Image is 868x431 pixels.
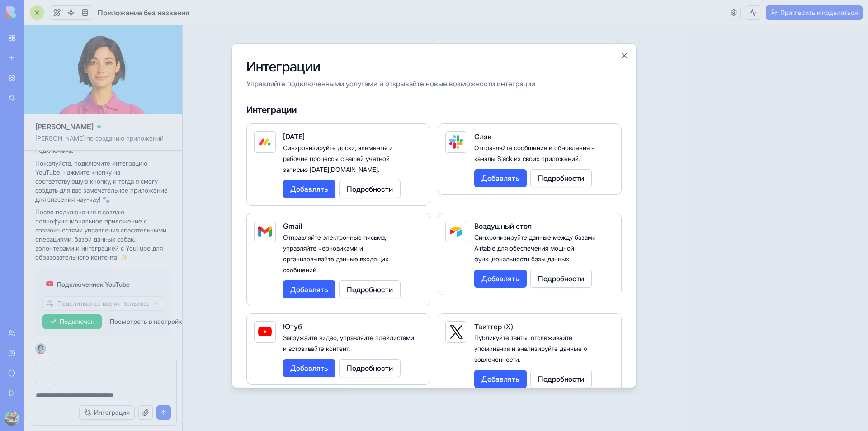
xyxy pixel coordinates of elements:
[538,173,584,182] font: Подробности
[283,322,302,331] font: Ютуб
[347,363,393,372] font: Подробности
[538,374,584,383] font: Подробности
[339,280,401,298] button: Подробности
[339,359,401,377] button: Подробности
[474,169,527,187] button: Добавлять
[283,280,335,298] button: Добавлять
[283,132,305,141] font: [DATE]
[283,180,335,198] button: Добавлять
[246,58,321,74] font: Интеграции
[481,274,519,283] font: Добавлять
[283,359,335,377] button: Добавлять
[474,233,596,262] font: Синхронизируйте данные между базами Airtable для обеспечения мощной функциональности базы данных.
[283,233,388,273] font: Отправляйте электронные письма, управляйте черновиками и организовывайте данные входящих сообщений.
[290,284,328,294] font: Добавлять
[620,51,629,60] button: Close
[290,184,328,193] font: Добавлять
[474,143,594,162] font: Отправляйте сообщения и обновления в каналы Slack из своих приложений.
[538,274,584,283] font: Подробности
[474,132,491,141] font: Слэк
[347,284,393,294] font: Подробности
[530,369,592,388] button: Подробности
[290,363,328,372] font: Добавлять
[474,322,513,331] font: Твиттер (X)
[339,180,401,198] button: Подробности
[474,369,527,388] button: Добавлять
[283,333,414,352] font: Загружайте видео, управляйте плейлистами и встраивайте контент.
[481,173,519,182] font: Добавлять
[347,184,393,193] font: Подробности
[474,221,532,230] font: Воздушный стол
[246,104,297,115] font: Интеграции
[530,169,592,187] button: Подробности
[474,269,527,287] button: Добавлять
[283,221,302,230] font: Gmail
[246,79,535,88] font: Управляйте подключенными услугами и открывайте новые возможности интеграции
[530,269,592,287] button: Подробности
[481,374,519,383] font: Добавлять
[474,333,587,363] font: Публикуйте твиты, отслеживайте упоминания и анализируйте данные о вовлеченности.
[283,143,393,173] font: Синхронизируйте доски, элементы и рабочие процессы с вашей учетной записью [DATE][DOMAIN_NAME].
